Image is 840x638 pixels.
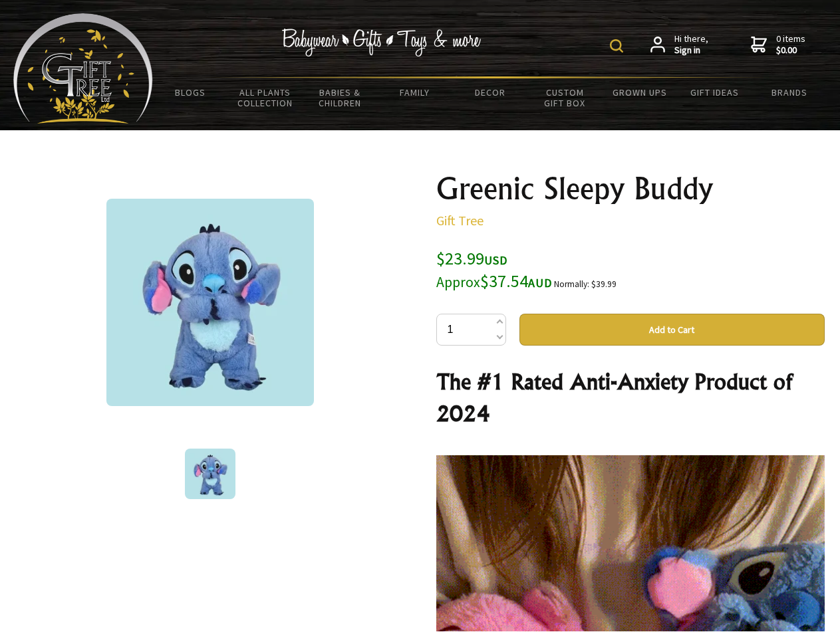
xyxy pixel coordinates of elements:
[436,273,480,291] small: Approx
[303,78,378,117] a: Babies & Children
[228,78,303,117] a: All Plants Collection
[185,449,235,499] img: Greenic Sleepy Buddy
[106,199,314,406] img: Greenic Sleepy Buddy
[153,78,228,106] a: BLOGS
[484,253,507,268] span: USD
[650,33,708,56] a: Hi there,Sign in
[436,247,552,292] span: $23.99 $37.54
[610,39,623,53] img: product search
[752,78,827,106] a: Brands
[776,33,805,56] span: 0 items
[776,45,805,56] strong: $0.00
[554,278,617,290] small: Normally: $39.99
[282,29,482,56] img: Babywear - Gifts - Toys & more
[519,314,825,346] button: Add to Cart
[528,275,552,290] span: AUD
[674,33,708,56] span: Hi there,
[436,173,825,205] h1: Greenic Sleepy Buddy
[674,45,708,56] strong: Sign in
[13,13,153,124] img: Babyware - Gifts - Toys and more...
[452,78,527,106] a: Decor
[436,368,792,427] strong: The #1 Rated Anti-Anxiety Product of 2024
[751,33,805,56] a: 0 items$0.00
[436,212,484,229] a: Gift Tree
[378,78,453,106] a: Family
[677,78,752,106] a: Gift Ideas
[602,78,677,106] a: Grown Ups
[527,78,603,117] a: Custom Gift Box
